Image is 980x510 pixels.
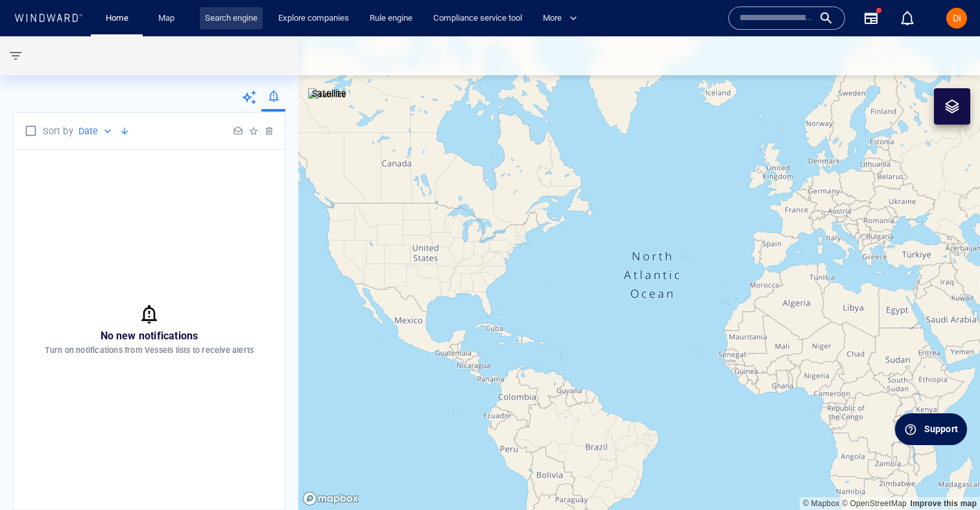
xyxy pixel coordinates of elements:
div: Date [78,123,114,139]
a: OpenStreetMap [842,499,907,508]
span: No new notifications [101,330,198,342]
span: DI [953,13,961,23]
a: Search engine [200,7,263,30]
p: Satellite [312,86,346,101]
a: Mapbox logo [302,491,359,506]
p: Turn on notifications from Vessels lists to receive alerts [45,345,254,356]
a: Map [153,7,184,30]
a: Home [101,7,134,30]
button: More [538,7,588,30]
p: Date [78,123,99,139]
img: satellite [308,88,346,101]
button: Map [148,7,189,30]
canvas: Map [298,36,980,510]
a: Explore companies [273,7,354,30]
button: DI [944,5,970,31]
div: Notification center [900,10,915,26]
span: More [543,11,577,26]
button: Home [96,7,137,30]
a: Map feedback [910,499,977,508]
a: Compliance service tool [428,7,527,30]
a: Rule engine [365,7,418,30]
a: Mapbox [803,499,839,508]
iframe: Chat [925,452,970,500]
p: Sort by [43,123,73,139]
